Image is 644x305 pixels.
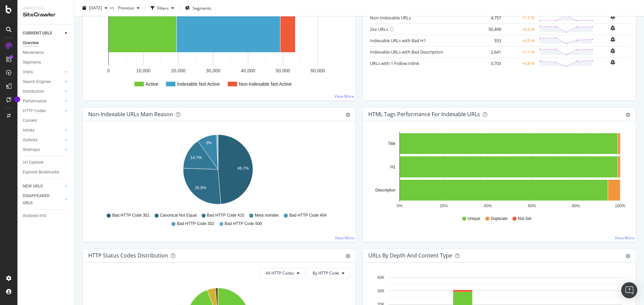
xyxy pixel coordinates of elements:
[23,11,69,19] div: SiteCrawler
[440,204,448,208] text: 20%
[276,68,290,73] text: 50,000
[491,216,507,222] span: Duplicate
[503,35,536,46] td: +4.5 %
[610,60,615,65] div: bell-plus
[610,25,615,31] div: bell-plus
[23,40,69,47] a: Overview
[23,212,46,219] div: Analysis Info
[171,68,185,73] text: 20,000
[207,213,244,218] span: Bad HTTP Code 410
[23,159,69,166] a: Url Explorer
[191,155,202,160] text: 14.7%
[88,111,173,118] div: Non-Indexable URLs Main Reason
[528,204,536,208] text: 60%
[23,137,38,144] div: Outlinks
[476,12,503,23] td: 4,757
[503,46,536,58] td: +1.1 %
[14,96,20,102] div: Tooltip anchor
[484,204,492,208] text: 40%
[23,59,41,66] div: Segments
[177,81,220,87] text: Indexable Not Active
[615,235,635,241] a: View More
[610,14,615,19] div: bell-plus
[23,212,69,219] a: Analysis Info
[370,49,443,55] a: Indexable URLs with Bad Description
[370,60,419,66] a: URLs with 1 Follow Inlink
[335,235,355,241] a: View More
[23,98,63,105] a: Performance
[375,188,395,193] text: Description
[397,204,403,208] text: 0%
[177,221,214,227] span: Bad HTTP Code 302
[23,193,57,207] div: DISAPPEARED URLS
[112,213,149,218] span: Bad HTTP Code 301
[23,183,43,190] div: NEW URLS
[88,132,348,210] div: A chart.
[23,146,63,153] a: Sitemaps
[503,12,536,23] td: +1.1 %
[23,169,69,176] a: Explorer Bookmarks
[80,3,110,13] button: [DATE]
[377,289,384,293] text: 30K
[23,5,69,11] div: Analytics
[476,58,503,69] td: 3,703
[206,141,212,145] text: 9%
[23,88,63,95] a: Distribution
[311,68,325,73] text: 60,000
[225,221,262,227] span: Bad HTTP Code 500
[377,275,384,280] text: 40K
[206,68,220,73] text: 30,000
[23,137,63,144] a: Outlinks
[23,88,44,95] div: Distribution
[615,204,625,208] text: 100%
[136,68,151,73] text: 10,000
[370,15,411,21] a: Non-Indexable URLs
[107,68,110,73] text: 0
[23,40,39,47] div: Overview
[266,270,294,276] span: All HTTP Codes
[23,49,44,56] div: Movements
[23,69,63,76] a: Visits
[23,30,52,37] div: CURRENT URLS
[239,81,292,87] text: Non-Indexable Not Active
[368,132,628,210] svg: A chart.
[115,3,142,13] button: Previous
[503,23,536,35] td: +0.5 %
[23,183,63,190] a: NEW URLS
[23,78,63,85] a: Search Engines
[237,166,249,171] text: 48.7%
[23,78,51,85] div: Search Engines
[23,127,63,134] a: Inlinks
[160,213,197,218] span: Canonical Not Equal
[23,30,63,37] a: CURRENT URLS
[476,23,503,35] td: 50,498
[626,254,630,258] div: gear
[23,146,40,153] div: Sitemaps
[23,169,59,176] div: Explorer Bookmarks
[610,37,615,42] div: bell-plus
[572,204,580,208] text: 80%
[23,193,63,207] a: DISAPPEARED URLS
[289,213,326,218] span: Bad HTTP Code 404
[146,81,158,87] text: Active
[23,59,69,66] a: Segments
[157,5,169,11] div: Filters
[23,49,69,56] a: Movements
[23,69,33,76] div: Visits
[518,216,531,222] span: Not Set
[370,37,426,44] a: Indexable URLs with Bad H1
[390,165,396,169] text: H1
[23,117,37,124] div: Content
[182,3,214,13] button: Segments
[345,112,350,117] div: gear
[334,93,354,99] a: View More
[89,5,102,11] span: 2025 Sep. 29th
[345,254,350,258] div: gear
[626,112,630,117] div: gear
[388,141,396,146] text: Title
[368,252,452,259] div: URLs by Depth and Content Type
[193,5,211,11] span: Segments
[23,107,46,115] div: HTTP Codes
[115,5,134,11] span: Previous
